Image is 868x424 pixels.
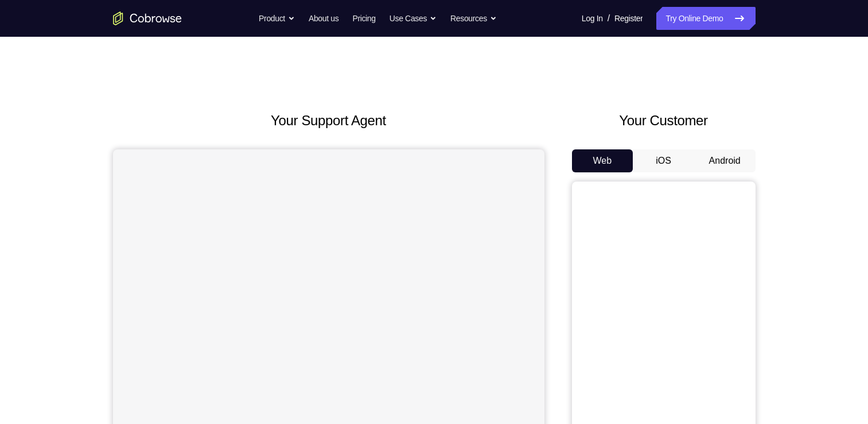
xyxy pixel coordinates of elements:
[113,110,544,131] h2: Your Support Agent
[113,11,182,25] a: Go to the home page
[608,11,610,25] span: /
[614,7,643,30] a: Register
[309,7,338,30] a: About us
[656,7,755,30] a: Try Online Demo
[259,7,295,30] button: Product
[572,110,756,131] h2: Your Customer
[633,149,694,172] button: iOS
[352,7,375,30] a: Pricing
[582,7,603,30] a: Log In
[450,7,497,30] button: Resources
[572,149,633,172] button: Web
[694,149,756,172] button: Android
[390,7,437,30] button: Use Cases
